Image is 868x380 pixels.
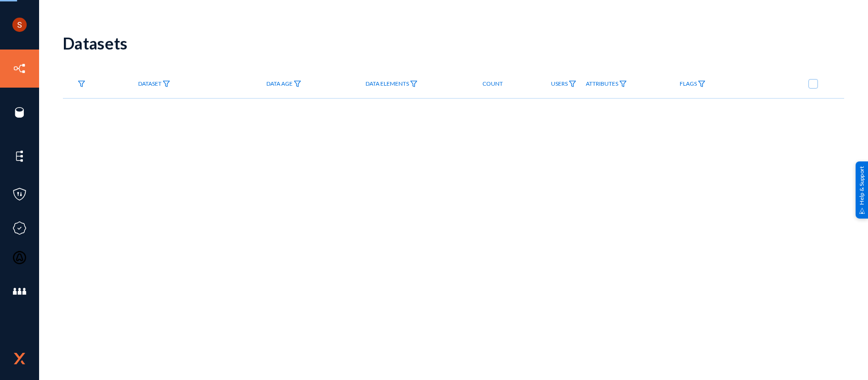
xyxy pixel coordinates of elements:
[133,76,175,92] a: Dataset
[262,76,306,92] a: Data Age
[12,149,27,163] img: icon-elements.svg
[680,80,697,87] span: Flags
[294,80,301,87] img: icon-filter.svg
[12,105,27,120] img: icon-sources.svg
[482,80,503,87] span: Count
[12,221,27,235] img: icon-compliance.svg
[12,61,27,76] img: icon-inventory.svg
[581,76,632,92] a: Attributes
[856,161,868,219] div: Help & Support
[266,80,293,87] span: Data Age
[859,208,865,214] img: help_support.svg
[551,80,568,87] span: Users
[12,187,27,201] img: icon-policies.svg
[63,33,128,53] div: Datasets
[586,80,618,87] span: Attributes
[12,284,27,299] img: icon-members.svg
[12,18,27,32] img: ACg8ocLCHWB70YVmYJSZIkanuWRMiAOKj9BOxslbKTvretzi-06qRA=s96-c
[138,80,162,87] span: Dataset
[619,80,627,87] img: icon-filter.svg
[546,76,581,92] a: Users
[410,80,418,87] img: icon-filter.svg
[361,76,422,92] a: Data Elements
[675,76,710,92] a: Flags
[163,80,170,87] img: icon-filter.svg
[698,80,705,87] img: icon-filter.svg
[12,250,27,265] img: icon-oauth.svg
[569,80,576,87] img: icon-filter.svg
[366,80,409,87] span: Data Elements
[78,80,85,87] img: icon-filter.svg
